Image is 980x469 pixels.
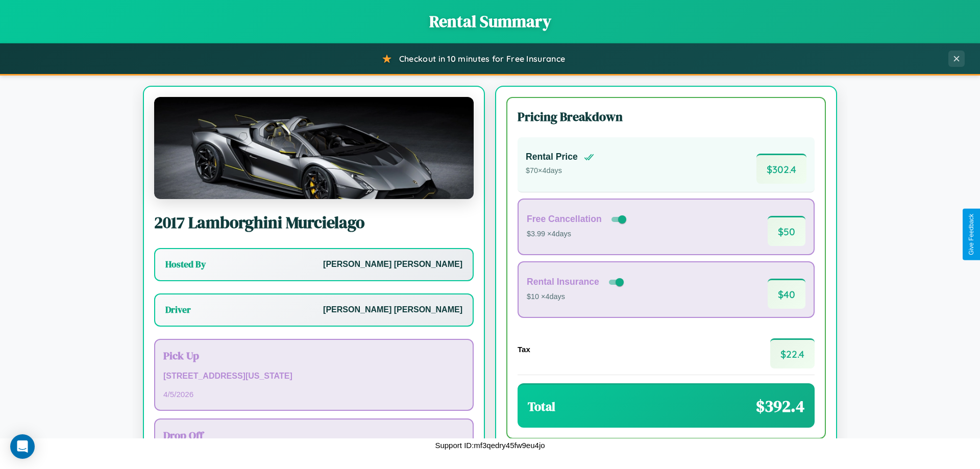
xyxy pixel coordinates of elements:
p: $10 × 4 days [527,290,626,304]
h4: Tax [518,345,530,354]
p: [PERSON_NAME] [PERSON_NAME] [323,303,462,317]
h3: Hosted By [165,258,206,270]
span: $ 50 [768,216,805,246]
h4: Rental Insurance [527,277,599,287]
h2: 2017 Lamborghini Murcielago [154,211,474,234]
p: [STREET_ADDRESS][US_STATE] [163,369,464,384]
h4: Free Cancellation [527,214,602,225]
div: Open Intercom Messenger [10,434,35,459]
h3: Pick Up [163,348,464,363]
p: 4 / 5 / 2026 [163,387,464,401]
h1: Rental Summary [10,10,970,33]
span: $ 40 [768,279,805,309]
span: $ 392.4 [756,395,804,417]
p: $ 70 × 4 days [526,164,594,178]
p: $3.99 × 4 days [527,228,628,241]
span: $ 22.4 [770,338,815,368]
h3: Driver [165,304,191,316]
h3: Drop Off [163,428,464,442]
span: $ 302.4 [756,154,806,184]
p: [PERSON_NAME] [PERSON_NAME] [323,257,462,272]
h4: Rental Price [526,152,578,162]
h3: Pricing Breakdown [518,108,815,125]
div: Give Feedback [968,214,975,255]
p: Support ID: mf3qedry45fw9eu4jo [435,438,545,452]
h3: Total [528,398,555,415]
span: Checkout in 10 minutes for Free Insurance [399,54,565,64]
img: Lamborghini Murcielago [154,97,474,199]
